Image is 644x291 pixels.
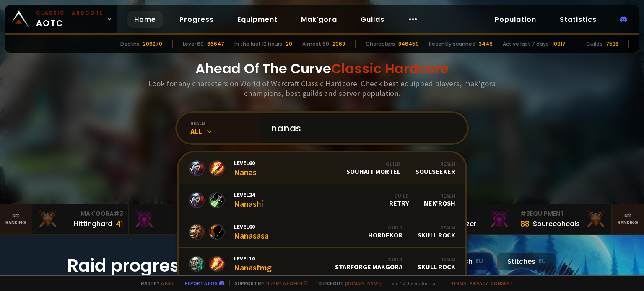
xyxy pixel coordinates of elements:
[520,209,530,218] span: # 3
[36,9,103,29] span: AOTC
[234,255,272,262] span: Level 10
[179,152,465,184] a: Level60NanasGuildSouhait MortelRealmSoulseeker
[335,256,402,271] div: Starforge Makgora
[74,219,112,229] div: Hittinghard
[398,40,419,48] div: 846459
[586,40,602,48] div: Guilds
[234,191,263,198] span: Level 24
[533,219,580,229] div: Sourceoheals
[389,193,409,199] div: Guild
[234,191,263,209] div: Nanashí
[368,224,402,231] div: Guild
[190,120,261,126] div: realm
[190,126,261,136] div: All
[173,11,221,28] a: Progress
[67,252,235,279] h1: Raid progress
[127,11,163,28] a: Home
[313,280,382,286] span: Checkout
[195,59,449,79] h1: Ahead Of The Curve
[179,216,465,248] a: Level60NanasasaGuildHordeKORRealmSkull Rock
[368,224,402,239] div: HordeKOR
[134,209,220,218] div: Mak'Gora
[116,218,123,229] div: 41
[520,218,530,229] div: 88
[612,204,644,234] a: Seeranking
[114,209,123,218] span: # 3
[161,280,174,286] a: a fan
[179,184,465,216] a: Level24NanashíGuildRetryRealmNek'Rosh
[36,9,103,17] small: Classic Hardcore
[491,280,513,286] a: Consent
[143,40,162,48] div: 206270
[266,113,457,143] input: Search a character...
[129,204,225,234] a: Mak'Gora#2Rivench100
[346,161,400,175] div: Souhait Mortel
[231,11,284,28] a: Equipment
[424,193,455,207] div: Nek'Rosh
[415,161,455,175] div: Soulseeker
[488,11,543,28] a: Population
[415,161,455,167] div: Realm
[345,280,382,286] a: [DOMAIN_NAME]
[470,280,488,286] a: Privacy
[354,11,391,28] a: Guilds
[346,161,400,167] div: Guild
[120,40,140,48] div: Deaths
[387,280,437,286] span: v. d752d5 - production
[183,40,204,48] div: Level 60
[229,280,308,286] span: Support me,
[606,40,618,48] div: 7538
[389,193,409,207] div: Retry
[294,11,344,28] a: Mak'gora
[424,193,455,199] div: Realm
[136,280,174,286] span: Made by
[451,280,466,286] a: Terms
[234,223,269,241] div: Nanasasa
[553,11,603,28] a: Statistics
[302,40,329,48] div: Almost 60
[37,209,123,218] div: Mak'Gora
[234,40,283,48] div: In the last 12 hours
[515,204,612,234] a: #3Equipment88Sourceoheals
[476,257,483,265] small: EU
[332,40,345,48] div: 2068
[479,40,493,48] div: 3449
[286,40,292,48] div: 20
[335,256,402,263] div: Guild
[5,5,117,33] a: Classic HardcoreAOTC
[234,159,257,177] div: Nanas
[185,280,218,286] a: Report a bug
[207,40,224,48] div: 66647
[366,40,395,48] div: Characters
[179,248,465,280] a: Level10NanasfmgGuildStarforge MakgoraRealmSkull Rock
[234,223,269,230] span: Level 60
[418,224,455,231] div: Realm
[418,256,455,271] div: Skull Rock
[552,40,566,48] div: 10917
[145,79,499,98] h3: Look for any characters on World of Warcraft Classic Hardcore. Check best equipped players, mak'g...
[234,159,257,167] span: Level 60
[266,280,308,286] a: Buy me a coffee
[32,204,129,234] a: Mak'Gora#3Hittinghard41
[418,256,455,263] div: Realm
[418,224,455,239] div: Skull Rock
[520,209,606,218] div: Equipment
[331,59,449,78] span: Classic Hardcore
[503,40,549,48] div: Active last 7 days
[234,255,272,273] div: Nanasfmg
[497,252,556,270] div: Stitches
[539,257,546,265] small: EU
[429,40,475,48] div: Recently scanned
